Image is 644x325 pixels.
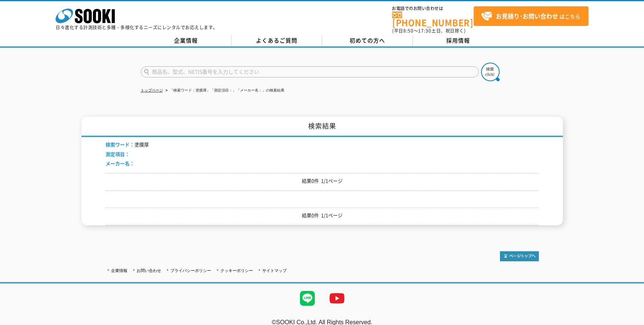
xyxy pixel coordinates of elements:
[106,177,539,185] p: 結果0件 1/1ページ
[137,268,161,273] a: お問い合わせ
[170,268,211,273] a: プライバシーポリシー
[231,35,322,46] a: よくあるご質問
[293,283,322,313] img: LINE
[350,36,385,44] span: 初めての方へ
[392,27,466,34] span: (平日 ～ 土日、祝日除く)
[481,11,580,22] span: はこちら
[81,117,563,137] h1: 検索結果
[481,63,500,81] img: btn_search.png
[141,66,479,77] input: 商品名、型式、NETIS番号を入力してください
[322,35,413,46] a: 初めての方へ
[392,11,474,27] a: [PHONE_NUMBER]
[106,212,539,219] p: 結果0件 1/1ページ
[106,141,149,149] li: 塗膜厚
[220,268,253,273] a: クッキーポリシー
[322,283,352,313] img: YouTube
[56,25,218,30] p: 日々進化する計測技術と多種・多様化するニーズにレンタルでお応えします。
[164,87,284,94] li: 「検索ワード：塗膜厚」「測定項目：」「メーカー名：」の検索結果
[418,27,431,34] span: 17:30
[403,27,414,34] span: 8:50
[111,268,127,273] a: 企業情報
[106,160,134,167] span: メーカー名：
[392,6,474,11] span: お電話でのお問い合わせは
[106,150,130,157] span: 測定項目：
[500,251,539,261] img: トップページへ
[141,88,163,92] a: トップページ
[262,268,287,273] a: サイトマップ
[474,6,588,26] a: お見積り･お問い合わせはこちら
[496,11,558,20] strong: お見積り･お問い合わせ
[106,141,134,148] span: 検索ワード：
[413,35,504,46] a: 採用情報
[141,35,231,46] a: 企業情報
